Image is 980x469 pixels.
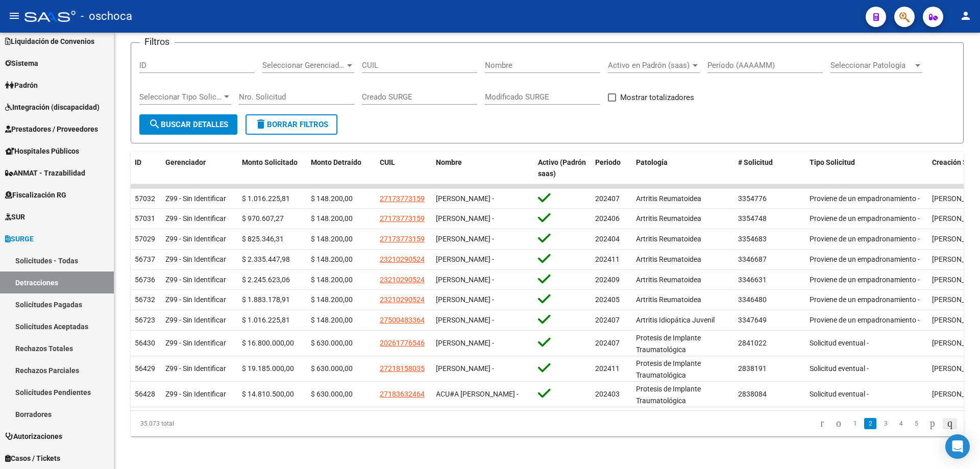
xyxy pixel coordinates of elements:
[135,158,141,166] span: ID
[738,316,767,324] span: 3347649
[960,10,972,22] mat-icon: person
[131,152,161,185] datatable-header-cell: ID
[165,255,226,263] span: Z99 - Sin Identificar
[161,152,238,185] datatable-header-cell: Gerenciador
[242,316,290,324] span: $ 1.016.225,81
[165,295,226,304] span: Z99 - Sin Identificar
[165,158,206,166] span: Gerenciador
[738,194,767,203] span: 3354776
[810,214,920,223] span: Proviene de un empadronamiento -
[810,390,869,398] span: Solicitud eventual -
[595,276,620,284] span: 202409
[5,167,85,179] span: ANMAT - Trazabilidad
[149,120,228,129] span: Buscar Detalles
[436,316,494,324] span: [PERSON_NAME] -
[139,92,222,102] span: Seleccionar Tipo Solicitud
[380,158,395,166] span: CUIL
[636,359,701,379] span: Protesis de Implante Traumatológica
[376,152,432,185] datatable-header-cell: CUIL
[595,390,620,398] span: 202403
[595,295,620,304] span: 202405
[131,411,296,436] div: 35.073 total
[810,295,920,304] span: Proviene de un empadronamiento -
[135,339,155,347] span: 56430
[139,35,175,49] h3: Filtros
[738,339,767,347] span: 2841022
[380,390,425,398] span: 27183632464
[246,114,337,135] button: Borrar Filtros
[636,235,701,243] span: Artritis Reumatoidea
[81,5,132,28] span: - oschoca
[738,295,767,304] span: 3346480
[311,158,361,166] span: Monto Detraído
[738,158,773,166] span: # Solicitud
[165,390,226,398] span: Z99 - Sin Identificar
[595,339,620,347] span: 202407
[242,255,290,263] span: $ 2.335.447,98
[242,339,294,347] span: $ 16.800.000,00
[595,235,620,243] span: 202404
[242,390,294,398] span: $ 14.810.500,00
[5,58,38,69] span: Sistema
[436,276,494,284] span: [PERSON_NAME] -
[255,118,267,130] mat-icon: delete
[311,316,353,324] span: $ 148.200,00
[380,339,425,347] span: 20261776546
[242,158,298,166] span: Monto Solicitado
[311,339,353,347] span: $ 630.000,00
[636,255,701,263] span: Artritis Reumatoidea
[380,255,425,263] span: 23210290524
[810,235,920,243] span: Proviene de un empadronamiento -
[311,214,353,223] span: $ 148.200,00
[595,214,620,223] span: 202406
[810,276,920,284] span: Proviene de un empadronamiento -
[5,102,100,113] span: Integración (discapacidad)
[242,276,290,284] span: $ 2.245.623,06
[636,295,701,304] span: Artritis Reumatoidea
[380,276,425,284] span: 23210290524
[307,152,376,185] datatable-header-cell: Monto Detraído
[810,364,869,373] span: Solicitud eventual -
[738,364,767,373] span: 2838191
[380,295,425,304] span: 23210290524
[242,295,290,304] span: $ 1.883.178,91
[893,415,909,432] li: page 4
[595,158,621,166] span: Periodo
[595,194,620,203] span: 202407
[738,390,767,398] span: 2838084
[595,364,620,373] span: 202411
[810,158,855,166] span: Tipo Solicitud
[805,152,928,185] datatable-header-cell: Tipo Solicitud
[436,158,462,166] span: Nombre
[591,152,632,185] datatable-header-cell: Periodo
[311,194,353,203] span: $ 148.200,00
[5,189,66,201] span: Fiscalización RG
[311,276,353,284] span: $ 148.200,00
[135,316,155,324] span: 56723
[436,364,494,373] span: [PERSON_NAME] -
[311,235,353,243] span: $ 148.200,00
[165,214,226,223] span: Z99 - Sin Identificar
[895,418,907,429] a: 4
[945,434,970,459] div: Open Intercom Messenger
[436,255,494,263] span: [PERSON_NAME] -
[436,214,494,223] span: [PERSON_NAME] -
[831,418,846,429] a: go to previous page
[242,364,294,373] span: $ 19.185.000,00
[135,214,155,223] span: 57031
[242,235,284,243] span: $ 825.346,31
[738,276,767,284] span: 3346631
[165,316,226,324] span: Z99 - Sin Identificar
[165,276,226,284] span: Z99 - Sin Identificar
[636,316,715,324] span: Artritis Idiopática Juvenil
[135,364,155,373] span: 56429
[830,61,913,70] span: Seleccionar Patología
[380,194,425,203] span: 27173773159
[864,418,876,429] a: 2
[436,390,519,398] span: ACU#A [PERSON_NAME] -
[636,276,701,284] span: Artritis Reumatoidea
[734,152,805,185] datatable-header-cell: # Solicitud
[149,118,161,130] mat-icon: search
[135,194,155,203] span: 57032
[878,415,893,432] li: page 3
